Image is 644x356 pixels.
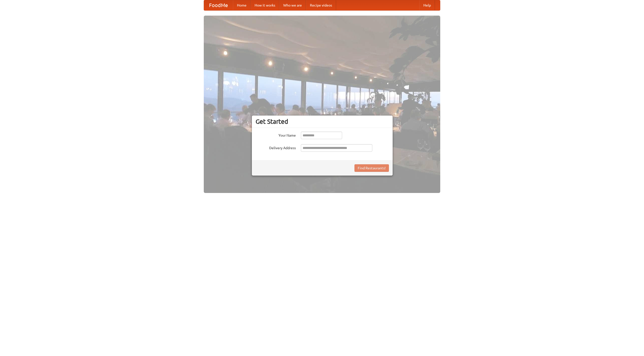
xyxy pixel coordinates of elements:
label: Delivery Address [256,144,296,150]
a: Help [419,0,435,10]
a: Who we are [279,0,306,10]
a: Recipe videos [306,0,336,10]
h3: Get Started [256,118,389,125]
label: Your Name [256,132,296,138]
a: FoodMe [204,0,233,10]
a: How it works [251,0,279,10]
a: Home [233,0,251,10]
button: Find Restaurants! [354,164,389,172]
